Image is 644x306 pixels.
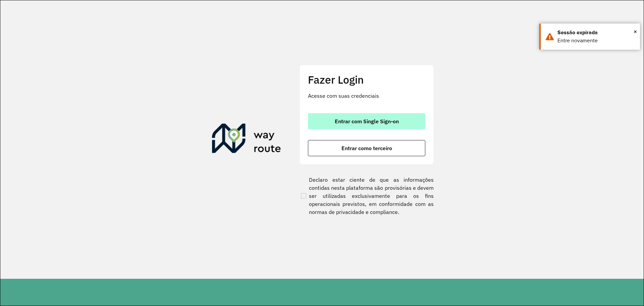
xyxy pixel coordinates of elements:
[634,28,637,35] font: ×
[212,124,281,156] img: Roteirizador AmbevTech
[557,29,635,37] div: Sessão expirada
[308,113,425,129] button: botão
[557,30,598,35] font: Sessão expirada
[308,73,364,87] font: Fazer Login
[341,145,392,151] font: Entrar como terceiro
[335,118,399,125] font: Entrar com Single Sign-on
[308,92,379,99] font: Acesse com suas credenciais
[309,176,434,215] font: Declaro estar ciente de que as informações contidas nesta plataforma são provisórias e devem ser ...
[308,140,425,156] button: botão
[634,27,637,37] button: Fechar
[557,38,598,43] font: Entre novamente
